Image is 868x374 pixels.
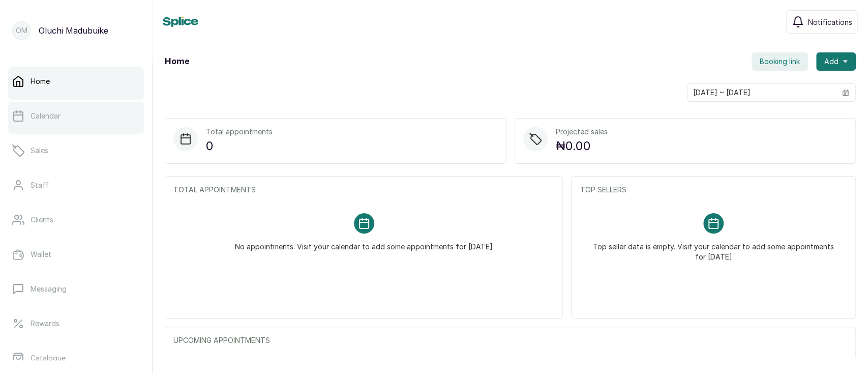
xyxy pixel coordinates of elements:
[173,185,554,195] p: TOTAL APPOINTMENTS
[786,10,858,34] button: Notifications
[816,52,856,71] button: Add
[808,17,852,27] span: Notifications
[8,240,144,269] a: Wallet
[8,206,144,234] a: Clients
[8,102,144,130] a: Calendar
[580,185,847,195] p: TOP SELLERS
[31,76,50,87] p: Home
[8,275,144,303] a: Messaging
[31,180,49,190] p: Staff
[31,249,51,260] p: Wallet
[687,84,836,101] input: Select date
[31,146,48,156] p: Sales
[39,24,108,37] p: Oluchi Madubuike
[31,353,66,363] p: Catalogue
[8,309,144,338] a: Rewards
[592,234,835,262] p: Top seller data is empty. Visit your calendar to add some appointments for [DATE]
[31,111,61,121] p: Calendar
[235,234,493,252] p: No appointments. Visit your calendar to add some appointments for [DATE]
[8,344,144,372] a: Catalogue
[31,215,53,225] p: Clients
[8,67,144,96] a: Home
[165,55,189,68] h1: Home
[16,25,27,36] p: OM
[206,137,273,155] p: 0
[842,89,849,96] svg: calendar
[556,127,608,137] p: Projected sales
[31,284,67,294] p: Messaging
[824,56,839,67] span: Add
[752,52,808,71] button: Booking link
[760,56,800,67] span: Booking link
[173,335,847,346] p: UPCOMING APPOINTMENTS
[8,171,144,199] a: Staff
[31,319,59,329] p: Rewards
[8,136,144,165] a: Sales
[206,127,273,137] p: Total appointments
[556,137,608,155] p: ₦0.00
